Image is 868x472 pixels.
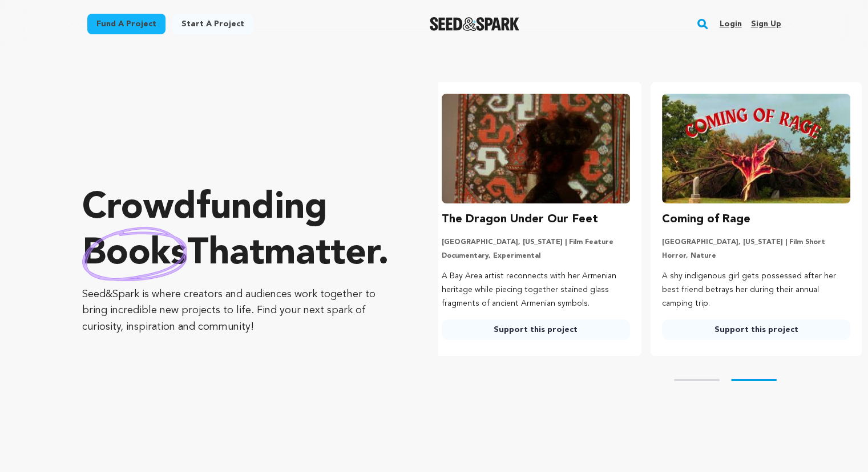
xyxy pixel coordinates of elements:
span: matter [264,236,378,273]
p: Crowdfunding that . [82,186,393,277]
p: A Bay Area artist reconnects with her Armenian heritage while piecing together stained glass frag... [442,270,630,310]
img: Seed&Spark Logo Dark Mode [430,17,519,31]
p: Horror, Nature [662,251,850,261]
a: Seed&Spark Homepage [430,17,519,31]
p: [GEOGRAPHIC_DATA], [US_STATE] | Film Feature [442,238,630,247]
a: Support this project [442,319,630,340]
p: Documentary, Experimental [442,251,630,261]
a: Support this project [662,319,850,340]
img: hand sketched image [82,227,187,281]
a: Fund a project [87,14,165,34]
h3: Coming of Rage [662,210,750,229]
p: Seed&Spark is where creators and audiences work together to bring incredible new projects to life... [82,286,393,335]
p: [GEOGRAPHIC_DATA], [US_STATE] | Film Short [662,238,850,247]
a: Sign up [750,15,781,33]
h3: The Dragon Under Our Feet [442,210,598,229]
a: Login [719,15,741,33]
img: The Dragon Under Our Feet image [442,94,630,203]
p: A shy indigenous girl gets possessed after her best friend betrays her during their annual campin... [662,270,850,310]
a: Start a project [172,14,253,34]
img: Coming of Rage image [662,94,850,203]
